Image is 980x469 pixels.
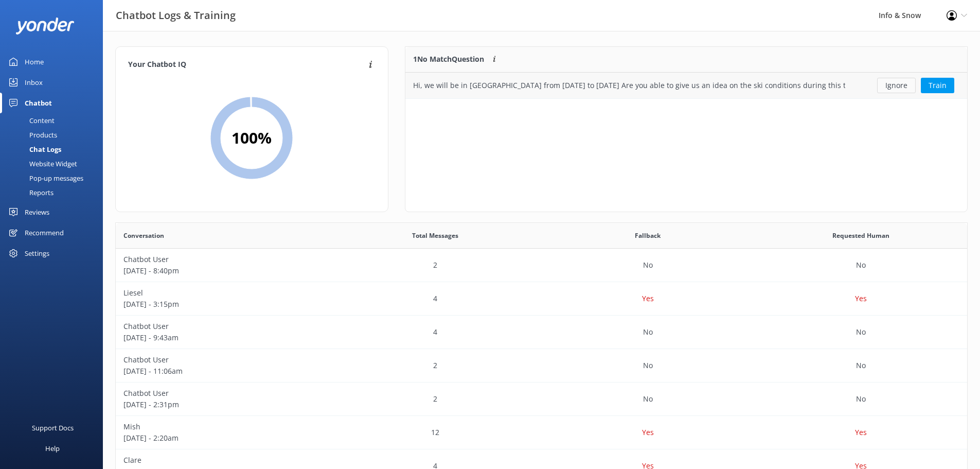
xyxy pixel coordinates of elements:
[123,366,321,377] p: [DATE] - 11:06am
[856,360,866,371] p: No
[405,73,967,98] div: row
[412,231,458,240] span: Total Messages
[413,80,845,91] div: Hi, we will be in [GEOGRAPHIC_DATA] from [DATE] to [DATE] Are you able to give us an idea on the ...
[413,54,484,65] p: 1 No Match Question
[6,185,54,200] div: Reports
[123,231,164,240] span: Conversation
[123,421,321,432] p: Mish
[433,326,437,338] p: 4
[431,427,439,438] p: 12
[123,265,321,276] p: [DATE] - 8:40pm
[25,222,64,243] div: Recommend
[25,51,44,72] div: Home
[231,126,272,150] h2: 100 %
[116,249,967,282] div: row
[6,128,57,142] div: Products
[25,202,49,222] div: Reviews
[433,360,437,371] p: 2
[123,432,321,444] p: [DATE] - 2:20am
[123,321,321,332] p: Chatbot User
[123,455,321,466] p: Clare
[643,326,653,338] p: No
[25,243,49,264] div: Settings
[123,354,321,366] p: Chatbot User
[6,171,83,185] div: Pop-up messages
[643,393,653,405] p: No
[116,416,967,449] div: row
[6,142,103,157] a: Chat Logs
[123,287,321,299] p: Liesel
[6,171,103,185] a: Pop-up messages
[856,326,866,338] p: No
[433,259,437,271] p: 2
[116,282,967,316] div: row
[116,383,967,416] div: row
[123,332,321,343] p: [DATE] - 9:43am
[6,185,103,200] a: Reports
[856,393,866,405] p: No
[433,393,437,405] p: 2
[25,93,52,113] div: Chatbot
[123,254,321,265] p: Chatbot User
[123,388,321,399] p: Chatbot User
[116,316,967,349] div: row
[116,7,236,24] h3: Chatbot Logs & Training
[643,360,653,371] p: No
[877,78,916,93] button: Ignore
[6,113,55,128] div: Content
[642,293,654,304] p: Yes
[45,438,60,459] div: Help
[433,293,437,304] p: 4
[128,59,366,71] h4: Your Chatbot IQ
[855,427,867,438] p: Yes
[123,399,321,410] p: [DATE] - 2:31pm
[921,78,954,93] button: Train
[6,157,103,171] a: Website Widget
[635,231,661,240] span: Fallback
[123,299,321,310] p: [DATE] - 3:15pm
[15,18,75,34] img: yonder-white-logo.png
[832,231,889,240] span: Requested Human
[643,259,653,271] p: No
[856,259,866,271] p: No
[855,293,867,304] p: Yes
[116,349,967,383] div: row
[642,427,654,438] p: Yes
[405,73,967,98] div: grid
[6,142,61,157] div: Chat Logs
[32,418,74,438] div: Support Docs
[6,128,103,142] a: Products
[6,113,103,128] a: Content
[6,157,77,171] div: Website Widget
[25,72,43,93] div: Inbox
